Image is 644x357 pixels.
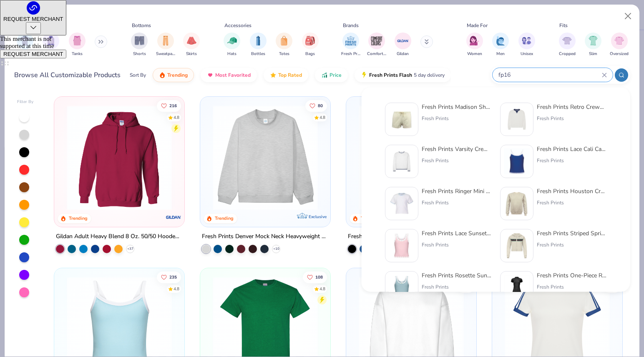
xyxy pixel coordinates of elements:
div: Fresh Prints Madison Shorts [422,103,492,111]
input: Try "T-Shirt" [498,70,602,80]
img: 91acfc32-fd48-4d6b-bdad-a4c1a30ac3fc [355,105,468,210]
div: Fresh Prints Boston Heavyweight Hoodie [348,231,457,242]
img: 01756b78-01f6-4cc6-8d8a-3c30c1a0c8ac [63,105,176,210]
div: Fresh Prints [537,241,607,249]
img: a3480395-7513-4d9b-8a55-4c13b159483f [504,275,530,301]
img: most_fav.gif [207,72,214,78]
div: Filter By [17,99,34,105]
img: 3abb6cdb-110e-4e18-92a0-dbcd4e53f056 [504,106,530,132]
button: Like [303,271,327,283]
button: Trending [153,68,194,82]
img: 010e4e0b-6649-4c49-b957-3efec5ee3dae [504,233,530,259]
button: Most Favorited [201,68,257,82]
img: TopRated.gif [270,72,277,78]
img: flash.gif [361,72,367,78]
div: Fresh Prints Houston Crew [537,187,607,196]
div: 4.8 [319,286,325,292]
span: Top Rated [278,72,302,78]
button: Price [315,68,348,82]
span: Fresh Prints Flash [369,72,412,78]
div: Fresh Prints [537,199,607,206]
span: 80 [318,103,323,108]
span: + 10 [273,246,279,251]
img: afc69d81-610c-46fa-b7e7-0697e478933c [389,233,415,259]
img: 476f1956-b6c5-4e44-98eb-4ec29e319878 [389,275,415,301]
div: Fresh Prints Denver Mock Neck Heavyweight Sweatshirt [202,231,329,242]
span: Trending [167,72,188,78]
div: Fresh Prints Rosette Sunset Blvd Ribbed Scoop Tank Top [422,271,492,280]
div: Fresh Prints [422,199,492,206]
div: Fresh Prints Retro Crewneck [537,103,607,111]
span: Most Favorited [215,72,251,78]
img: d6d3271d-a54d-4ee1-a2e2-6c04d29e0911 [389,191,415,216]
img: f5d85501-0dbb-4ee4-b115-c08fa3845d83 [209,105,322,210]
div: Fresh Prints Lace Cali Camisole Top [537,145,607,153]
div: Fresh Prints Striped Spring St [DEMOGRAPHIC_DATA] Zip Up Hoodie [537,229,607,238]
span: Price [330,72,342,78]
button: Like [157,100,181,111]
div: Browse All Customizable Products [14,70,121,80]
div: Fresh Prints [537,157,607,164]
span: 216 [170,103,177,108]
div: Fresh Prints One-Piece Romper [537,271,607,280]
span: 235 [170,275,177,279]
button: Like [157,271,181,283]
img: a90f7c54-8796-4cb2-9d6e-4e9644cfe0fe [322,105,435,210]
div: Fresh Prints [422,115,492,122]
span: 108 [315,275,323,279]
button: Like [305,100,327,111]
img: Gildan logo [165,209,182,226]
button: Top Rated [264,68,308,82]
div: 4.7 [465,286,471,292]
div: Fresh Prints [537,283,607,291]
div: Fresh Prints Lace Sunset Blvd Ribbed Scoop Tank Top [422,229,492,238]
div: Fresh Prints [422,241,492,249]
div: Fresh Prints [422,157,492,164]
div: Fresh Prints [422,283,492,291]
img: 4d4398e1-a86f-4e3e-85fd-b9623566810e [389,148,415,174]
div: Fresh Prints Ringer Mini Tee [422,187,492,196]
button: Fresh Prints Flash5 day delivery [355,68,451,82]
div: 4.4 [611,286,617,292]
div: Sort By [130,71,146,79]
span: 5 day delivery [414,70,445,80]
div: 4.8 [319,114,325,121]
img: 57e454c6-5c1c-4246-bc67-38b41f84003c [389,106,415,132]
div: Gildan Adult Heavy Blend 8 Oz. 50/50 Hooded Sweatshirt [56,231,183,242]
span: + 37 [127,246,133,251]
img: trending.gif [159,72,166,78]
div: 4.8 [174,286,180,292]
div: Fresh Prints Varsity Crewneck [422,145,492,153]
span: Exclusive [309,214,327,219]
img: d2e93f27-f460-4e7a-bcfc-75916c5962f1 [504,148,530,174]
div: 4.8 [174,114,180,121]
img: f8659b9a-ffcf-4c66-8fab-d697857cb3ac [504,191,530,216]
div: Fresh Prints [537,115,607,122]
